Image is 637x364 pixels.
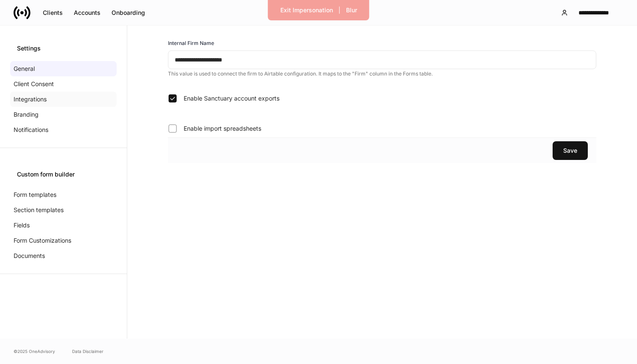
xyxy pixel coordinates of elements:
[553,141,588,160] button: Save
[14,64,35,73] p: General
[14,252,45,260] p: Documents
[168,70,596,77] p: This value is used to connect the firm to Airtable configuration. It maps to the "Firm" column in...
[346,6,357,14] div: Blur
[74,8,101,17] div: Accounts
[10,202,117,218] a: Section templates
[106,6,151,20] button: Onboarding
[112,8,145,17] div: Onboarding
[14,80,54,88] p: Client Consent
[14,126,48,134] p: Notifications
[10,218,117,233] a: Fields
[14,110,39,119] p: Branding
[17,170,110,179] div: Custom form builder
[341,3,363,17] button: Blur
[43,8,63,17] div: Clients
[17,44,110,53] div: Settings
[168,39,214,47] h6: Internal Firm Name
[14,206,64,214] p: Section templates
[184,124,261,133] span: Enable import spreadsheets
[10,122,117,137] a: Notifications
[10,92,117,107] a: Integrations
[14,348,55,355] span: © 2025 OneAdvisory
[14,190,56,199] p: Form templates
[10,107,117,122] a: Branding
[68,6,106,20] button: Accounts
[72,348,103,355] a: Data Disclaimer
[10,248,117,263] a: Documents
[563,146,577,155] div: Save
[10,61,117,76] a: General
[10,187,117,202] a: Form templates
[10,233,117,248] a: Form Customizations
[37,6,68,20] button: Clients
[14,236,71,245] p: Form Customizations
[14,221,30,230] p: Fields
[275,3,338,17] button: Exit Impersonation
[184,94,279,103] span: Enable Sanctuary account exports
[10,76,117,92] a: Client Consent
[14,95,47,104] p: Integrations
[280,6,333,14] div: Exit Impersonation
